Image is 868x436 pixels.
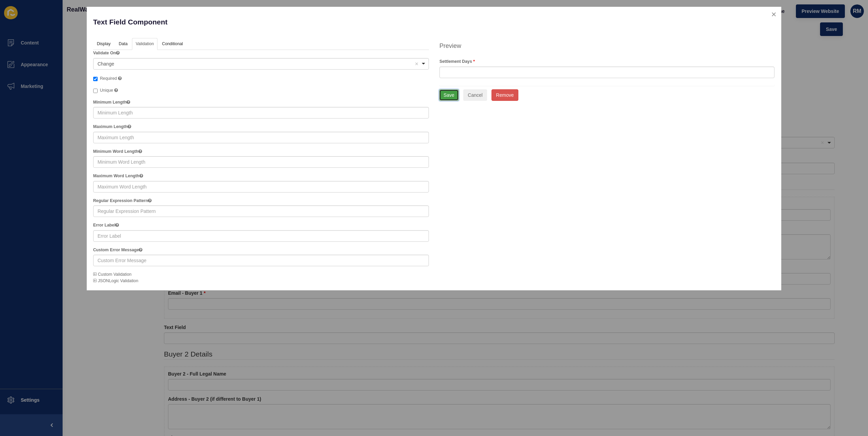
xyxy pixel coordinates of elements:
h4: Preview [439,42,774,50]
button: close [767,7,781,21]
input: Minimum Word Length [93,156,429,168]
label: Minimum Length [93,99,131,105]
input: Error Label [93,230,429,242]
a: Display [93,38,114,50]
label: Maximum Word Length [93,173,143,179]
a: Conditional [158,38,187,50]
input: Unique [93,89,98,93]
input: Maximum Word Length [93,181,429,193]
span: Change [98,61,114,67]
input: Minimum Length [93,107,429,119]
input: Maximum Length [93,132,429,143]
label: Settlement Days [439,58,475,65]
input: Regular Expression Pattern [93,205,429,217]
input: Custom Error Message [93,255,429,266]
span: Unique [100,88,113,93]
label: Error Label [93,222,119,228]
span: Custom Validation [93,272,132,277]
label: Custom Error Message [93,247,143,253]
p: Text Field Component [93,13,429,31]
span: JSONLogic Validation [93,278,138,283]
button: Cancel [463,89,487,101]
label: Maximum Length [93,124,131,130]
label: Minimum Word Length [93,148,142,155]
span: Required [100,76,117,81]
button: Save [439,89,459,101]
input: Required [93,77,98,81]
a: Data [115,38,131,50]
a: Validation [132,38,157,50]
button: Remove [491,89,518,101]
label: Regular Expression Pattern [93,198,152,204]
label: Validate On [93,50,120,56]
button: Remove item: 'change' [413,60,420,67]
